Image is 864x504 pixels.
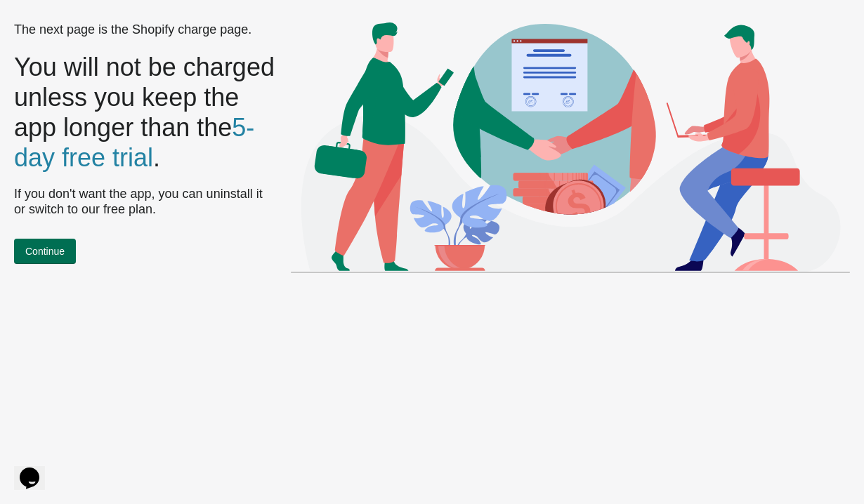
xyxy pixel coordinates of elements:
span: 5-day free trial [14,113,254,172]
iframe: chat widget [14,448,59,490]
span: Continue [25,246,65,257]
button: Continue [14,239,76,264]
p: If you don't want the app, you can uninstall it or switch to our free plan. [14,187,277,217]
p: You will not be charged unless you keep the app longer than the . [14,52,277,173]
p: The next page is the Shopify charge page. [14,22,277,38]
